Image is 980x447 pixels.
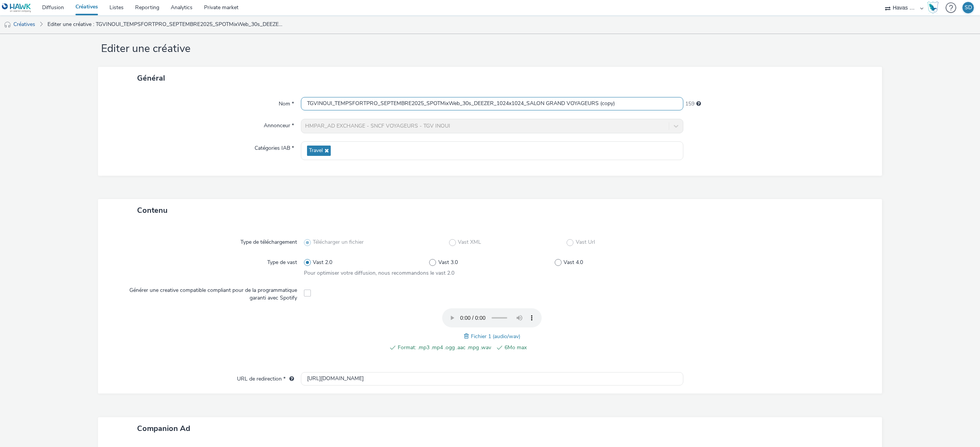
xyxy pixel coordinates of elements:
img: Hawk Academy [927,2,939,14]
span: Fichier 1 (audio/wav) [471,333,520,340]
span: Vast 4.0 [563,259,583,266]
img: undefined Logo [2,3,31,13]
a: Hawk Academy [927,2,942,14]
span: Pour optimiser votre diffusion, nous recommandons le vast 2.0 [304,269,454,277]
a: Editer une créative : TGVINOUI_TEMPSFORTPRO_SEPTEMBRE2025_SPOTMixWeb_30s_DEEZER_1024x1024_SALON G... [44,15,289,34]
span: Télécharger un fichier [313,238,364,246]
label: URL de redirection * [234,372,297,383]
span: Vast Url [576,238,595,246]
span: Général [137,73,165,83]
span: Companion Ad [137,423,190,434]
div: L'URL de redirection sera utilisée comme URL de validation avec certains SSP et ce sera l'URL de ... [286,375,294,383]
label: Générer une creative compatible compliant pour de la programmatique garanti avec Spotify [112,283,300,302]
span: Vast 2.0 [313,259,332,266]
label: Type de téléchargement [237,235,300,246]
span: Vast 3.0 [438,259,458,266]
h1: Editer une créative [98,42,882,56]
input: url... [301,372,683,385]
span: 6Mo max [505,343,598,352]
span: 159 [685,100,694,108]
label: Annonceur * [261,119,297,130]
span: Contenu [137,205,168,215]
div: SD [965,2,972,13]
label: Catégories IAB * [252,141,297,152]
div: 255 caractères maximum [696,100,701,108]
label: Type de vast [264,256,300,266]
span: Travel [309,147,323,154]
span: Vast XML [458,238,481,246]
img: audio [4,21,11,29]
label: Nom * [276,97,297,108]
span: Format: .mp3 .mp4 .ogg .aac .mpg .wav [398,343,491,352]
input: Nom [301,97,683,110]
